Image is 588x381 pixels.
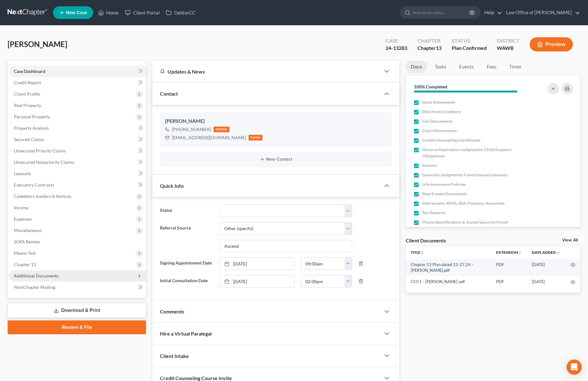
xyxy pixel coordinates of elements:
td: Chapter 13 Plan dated 12-27.24 - [PERSON_NAME].pdf [406,259,491,276]
span: Real Estate Documents [422,191,467,197]
a: Tasks [430,61,451,73]
span: NextChapter Mailing [14,284,55,290]
div: Updates & News [160,68,373,75]
span: Court Documents [422,128,457,134]
a: Property Analysis [9,122,146,134]
span: Income [422,162,437,169]
div: 24-13283 [385,45,407,52]
span: Life Insurance Policies [422,181,466,188]
div: Chapter [417,45,442,52]
span: Additional Documents [14,273,58,278]
span: Car Documents [422,118,452,124]
a: Timer [504,61,527,73]
span: Secured Claims [14,137,44,142]
a: Unsecured Priority Claims [9,145,146,157]
label: Signing Appointment Date [157,257,216,270]
td: [DATE] [527,259,565,276]
a: Review & File [8,320,146,334]
div: mobile [214,127,229,132]
a: Client Portal [122,7,163,18]
strong: 100% Completed [414,84,447,89]
a: Extensionunfold_more [496,250,522,255]
a: Titleunfold_more [411,250,424,255]
i: unfold_more [420,251,424,255]
a: Help [481,7,502,18]
div: [PHONE_NUMBER] [172,126,211,133]
span: Miscellaneous [14,228,42,233]
input: Search by name... [413,7,470,18]
span: Unsecured Priority Claims [14,148,66,153]
td: PDF [491,259,527,276]
span: Personal Property [14,114,50,119]
i: unfold_more [518,251,522,255]
span: Credit Counseling Course Invite [160,375,232,381]
div: Plan Confirmed [452,45,487,52]
button: New Contact [165,157,387,162]
div: WAWB [497,45,520,52]
a: SOFA Review [9,236,146,247]
span: Chapter 13 [14,262,36,267]
a: Events [454,61,479,73]
span: Bills from Creditors [422,109,461,115]
label: Initial Consultation Date [157,275,216,288]
span: Quick Info [160,183,184,189]
span: Photo Identification & Social Security Proof [422,219,508,225]
a: Secured Claims [9,134,146,145]
a: [DATE] [220,258,294,270]
span: Divorce Separation Judgments, Child Support Obligations [422,146,531,159]
span: Lawsuits, Judgments, Foreclosures Lawsuits [422,172,508,178]
a: Executory Contracts [9,179,146,191]
a: Home [95,7,122,18]
div: Chapter [417,37,442,45]
div: home [249,135,262,140]
span: Unsecured Nonpriority Claims [14,159,74,165]
div: Open Intercom Messenger [567,360,582,375]
td: CCC1 - [PERSON_NAME]-pdf [406,276,491,287]
a: View All [562,238,578,242]
span: Codebtors Insiders & Notices [14,193,71,199]
span: Client Profile [14,91,40,97]
span: Income [14,205,28,210]
span: Comments [160,308,184,314]
div: [EMAIL_ADDRESS][DOMAIN_NAME] [172,134,246,141]
a: Unsecured Nonpriority Claims [9,157,146,168]
a: Fees [481,61,502,73]
a: [DATE] [220,275,294,287]
span: [PERSON_NAME] [8,39,67,49]
span: Case Dashboard [14,68,45,74]
span: Expenses [14,216,32,222]
label: Status [157,205,216,217]
a: Download & Print [8,303,146,318]
input: -- : -- [301,258,345,270]
button: Preview [530,37,573,51]
span: Retirement, 401K, IRA, Pension, Annuities [422,200,504,206]
div: Client Documents [406,237,446,244]
input: Other Referral Source [220,240,352,252]
span: Executory Contracts [14,182,54,188]
div: [PERSON_NAME] [165,117,387,125]
a: Date Added expand_more [532,250,560,255]
a: Lawsuits [9,168,146,179]
span: Real Property [14,103,41,108]
span: Credit Report [14,80,41,85]
span: SOFA Review [14,239,40,244]
span: Lawsuits [14,171,31,176]
span: Property Analysis [14,125,49,131]
span: Contact [160,91,178,97]
span: 13 [436,45,442,51]
div: Status [452,37,487,45]
span: Means Test [14,250,36,256]
td: PDF [491,276,527,287]
a: DebtorCC [163,7,198,18]
a: Case Dashboard [9,66,146,77]
a: Credit Report [9,77,146,88]
td: [DATE] [527,276,565,287]
span: New Case [66,10,87,15]
div: District [497,37,520,45]
span: Credit Counseling Certificates [422,137,480,143]
a: Docs [406,61,427,73]
label: Referral Source [157,222,216,253]
a: NextChapter Mailing [9,282,146,293]
a: Law Office of [PERSON_NAME] [503,7,580,18]
span: Bank Statements [422,99,455,105]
